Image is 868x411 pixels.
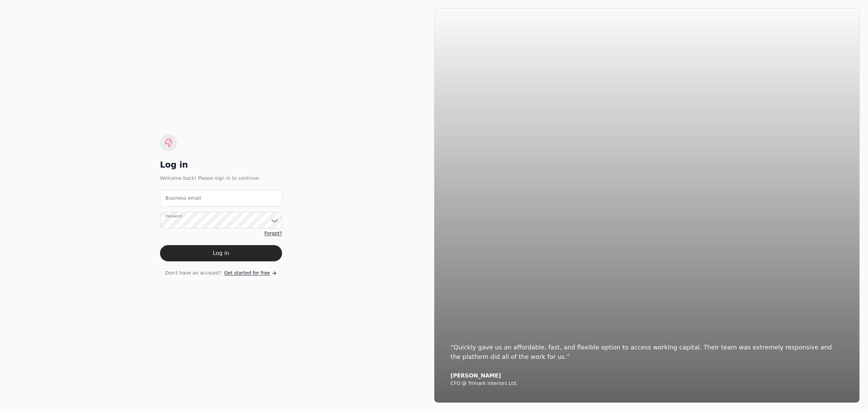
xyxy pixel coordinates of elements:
span: Get started for free [224,269,270,277]
div: Log in [160,159,282,170]
a: Forgot? [264,230,282,237]
label: Password [165,214,182,219]
div: “Quickly gave us an affordable, fast, and flexible option to access working capital. Their team w... [451,343,843,362]
span: Don't have an account? [165,269,221,277]
a: Get started for free [224,269,277,277]
div: [PERSON_NAME] [451,372,843,379]
div: CFO @ Trimark Interiors Ltd. [451,381,843,387]
label: Business email [165,195,201,202]
div: Welcome back! Please sign in to continue. [160,174,282,182]
button: Log in [160,245,282,261]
